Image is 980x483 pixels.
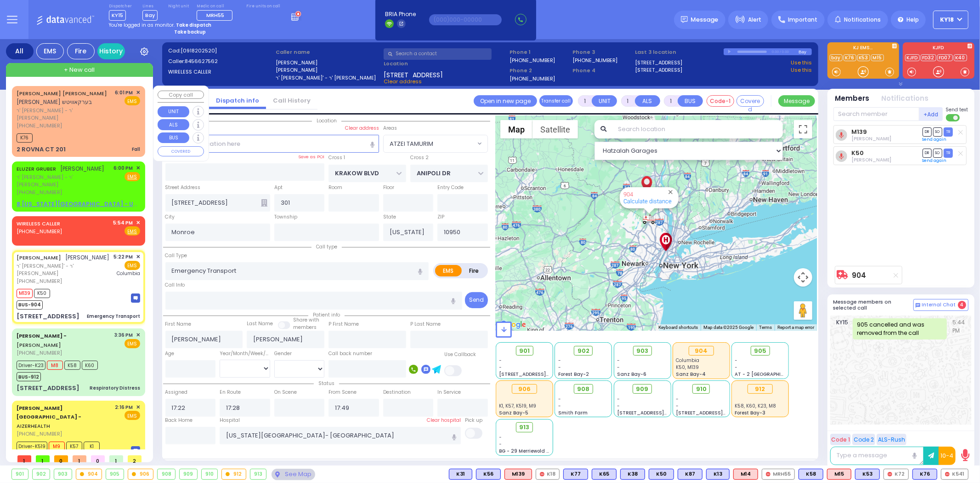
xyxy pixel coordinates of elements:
div: New York Presbyterian Hospital- Columbia Campus [658,233,674,251]
a: bay [830,54,843,61]
img: message-box.svg [131,446,140,455]
label: Floor [383,184,394,191]
span: K58 [64,361,80,370]
span: Phone 3 [572,48,632,56]
label: Turn off text [946,113,961,122]
label: [PERSON_NAME] [276,66,380,74]
span: 1 [17,455,31,462]
div: 903 [54,469,72,479]
span: 6:01 PM [115,89,133,96]
button: Show street map [500,120,532,138]
div: BLS [449,469,472,480]
span: ✕ [136,164,140,172]
label: Dispatcher [109,4,132,9]
label: Street Address [165,184,201,191]
span: EMS [125,411,140,420]
label: KJ EMS... [827,46,899,52]
div: 905 [106,469,124,479]
div: 906 [512,384,537,394]
small: Share with [293,316,319,323]
div: Bay [799,48,812,55]
a: [PERSON_NAME] [17,332,67,349]
label: Areas [383,125,397,132]
a: FD32 [921,54,936,61]
button: Code 1 [830,434,851,445]
span: - [676,396,679,402]
span: - [617,357,620,364]
div: 901 [12,469,28,479]
span: [PERSON_NAME] בערקאוויטש [17,98,92,106]
span: 2 [128,455,142,462]
button: Members [835,93,870,104]
span: BRIA Phone [385,10,416,18]
span: Patient info [308,311,345,318]
span: 908 [577,385,589,394]
a: K76 [844,54,856,61]
a: Send again [923,137,947,142]
span: DR [923,127,932,136]
span: Internal Chat [922,302,956,308]
span: ATZEI TAMURIM [390,139,433,149]
span: 901 [519,346,530,356]
div: 2 ROVNA CT 201 [17,145,66,154]
div: BLS [706,469,730,480]
span: KY18 [940,16,954,24]
label: Pick up [465,417,482,424]
span: ✕ [136,89,140,97]
span: Driver-K23 [17,361,45,370]
button: Close [666,188,675,196]
span: 5:54 PM [113,219,133,226]
span: EMS [125,339,140,348]
span: Notifications [844,16,881,24]
button: Code-1 [707,95,734,107]
u: EMS [128,228,137,235]
span: Call type [312,243,342,250]
span: - [558,396,561,402]
img: red-radio-icon.svg [766,472,770,477]
img: red-radio-icon.svg [540,472,544,477]
input: Search member [833,107,919,121]
label: [PHONE_NUMBER] [510,75,555,82]
button: Send [465,292,488,308]
span: 0 [91,455,105,462]
label: P Last Name [410,321,441,328]
span: 2:16 PM [115,404,133,411]
button: +Add [919,107,943,121]
div: EMS [36,43,64,59]
div: BLS [649,469,674,480]
label: Destination [383,389,411,396]
label: Assigned [165,389,188,396]
span: - [558,402,561,409]
span: - [617,402,620,409]
a: AIZERHEALTH [17,404,81,430]
div: BLS [476,469,501,480]
span: Clear address [384,78,422,85]
label: Back Home [165,417,193,424]
button: Drag Pegman onto the map to open Street View [794,301,812,320]
div: ALS KJ [504,469,532,480]
span: - [735,357,738,364]
label: Gender [274,350,292,357]
label: ר' [PERSON_NAME]' - ר' [PERSON_NAME] [276,74,380,82]
span: M8 [47,361,63,370]
span: [PERSON_NAME] [66,253,110,261]
span: 4 [958,301,966,309]
span: ATZEI TAMURIM [384,135,475,152]
span: BUS-912 [17,372,41,381]
div: See map [272,469,315,480]
div: 904 [689,346,714,356]
span: KY15 [836,318,853,339]
span: - [558,357,561,364]
div: ALS [733,469,758,480]
div: BLS [855,469,880,480]
label: Entry Code [437,184,464,191]
div: BLS [563,469,588,480]
span: - [617,364,620,371]
a: M15 [871,54,884,61]
a: FD07 [937,54,953,61]
div: Emergency Transport [87,313,140,320]
button: Message [778,95,815,107]
span: TR [944,149,953,157]
span: 3:36 PM [115,332,133,339]
button: BUS [158,132,189,144]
